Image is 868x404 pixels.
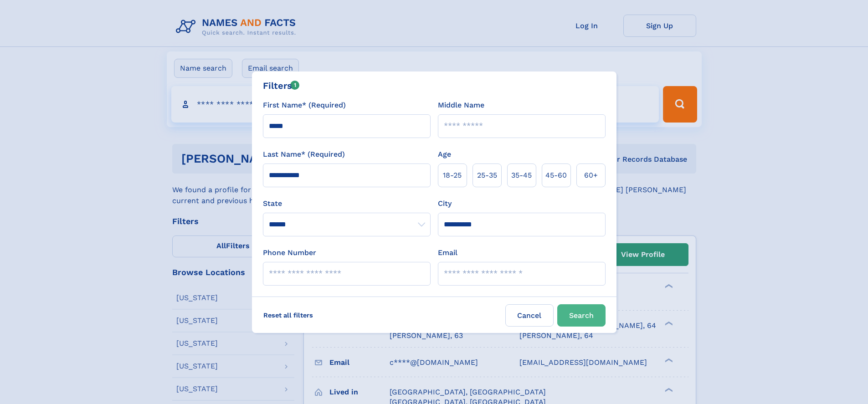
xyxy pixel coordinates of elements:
[263,79,300,92] div: Filters
[557,304,606,327] button: Search
[263,198,431,209] label: State
[438,198,452,209] label: City
[438,149,451,160] label: Age
[257,304,319,326] label: Reset all filters
[438,247,457,258] label: Email
[438,100,484,111] label: Middle Name
[443,170,462,181] span: 18‑25
[511,170,532,181] span: 35‑45
[584,170,598,181] span: 60+
[263,100,346,111] label: First Name* (Required)
[263,247,316,258] label: Phone Number
[477,170,497,181] span: 25‑35
[545,170,567,181] span: 45‑60
[505,304,554,327] label: Cancel
[263,149,345,160] label: Last Name* (Required)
